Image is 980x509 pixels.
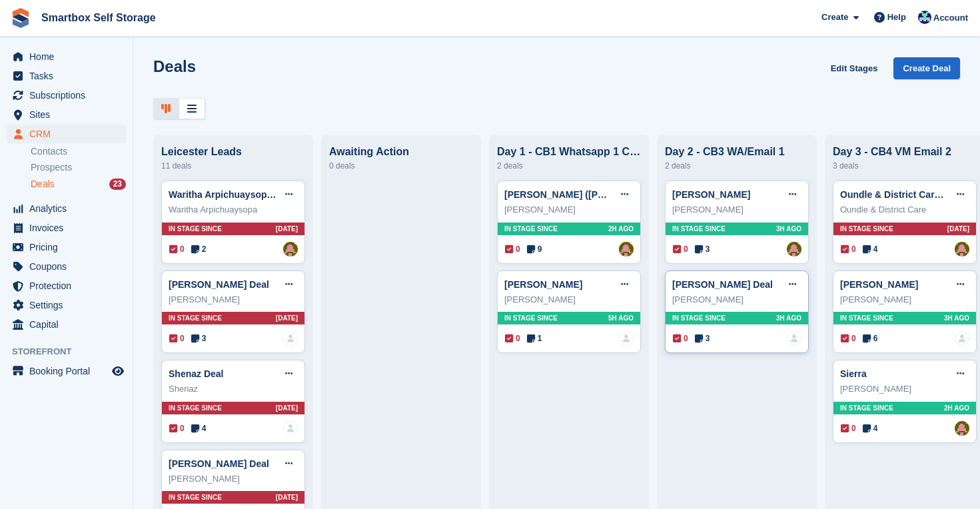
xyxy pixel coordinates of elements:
a: menu [7,238,126,256]
a: deal-assignee-blank [619,331,634,346]
span: [DATE] [276,403,298,413]
span: 0 [505,243,520,255]
div: Day 3 - CB4 VM Email 2 [833,146,977,158]
a: [PERSON_NAME] Deal [169,458,269,469]
span: 4 [863,243,878,255]
div: [PERSON_NAME] [672,293,801,306]
span: Capital [29,315,109,334]
a: Alex Selenitsas [787,242,801,256]
span: In stage since [169,403,222,413]
span: In stage since [169,313,222,323]
span: Help [887,11,906,24]
a: [PERSON_NAME] [504,279,582,290]
span: 1 [527,332,542,344]
a: Alex Selenitsas [283,242,298,256]
img: Alex Selenitsas [955,242,969,256]
a: menu [7,86,126,105]
span: 2H AGO [944,403,969,413]
span: Prospects [31,161,72,174]
a: [PERSON_NAME] ([PERSON_NAME][EMAIL_ADDRESS][DOMAIN_NAME]) Deal [504,189,855,200]
a: Edit Stages [825,57,883,79]
span: [DATE] [947,224,969,234]
span: Storefront [12,345,133,358]
span: Subscriptions [29,86,109,105]
span: 4 [191,422,207,434]
span: Tasks [29,67,109,85]
a: menu [7,362,126,380]
span: 2 [191,243,207,255]
span: 0 [841,422,856,434]
div: Day 1 - CB1 Whatsapp 1 CB2 [497,146,641,158]
span: 0 [169,332,185,344]
span: [DATE] [276,224,298,234]
span: Home [29,47,109,66]
img: deal-assignee-blank [283,331,298,346]
img: Roger Canham [918,11,931,24]
span: 0 [505,332,520,344]
a: menu [7,276,126,295]
span: In stage since [840,313,893,323]
a: Prospects [31,161,126,175]
span: Deals [31,178,55,191]
span: [DATE] [276,313,298,323]
div: 2 deals [665,158,809,174]
span: In stage since [840,403,893,413]
div: 11 deals [161,158,305,174]
span: 3 [191,332,207,344]
a: Sierra [840,368,867,379]
img: stora-icon-8386f47178a22dfd0bd8f6a31ec36ba5ce8667c1dd55bd0f319d3a0aa187defe.svg [11,8,31,28]
div: Waritha Arpichuaysopa [169,203,298,217]
span: Protection [29,276,109,295]
div: [PERSON_NAME] [672,203,801,217]
a: Create Deal [893,57,960,79]
a: menu [7,257,126,276]
a: Contacts [31,145,126,158]
span: 3 [695,243,710,255]
span: Settings [29,296,109,314]
span: 0 [841,332,856,344]
div: Shenaz [169,382,298,396]
a: menu [7,125,126,143]
span: 3H AGO [944,313,969,323]
span: 5H AGO [608,313,634,323]
span: Booking Portal [29,362,109,380]
span: 0 [841,243,856,255]
span: Analytics [29,199,109,218]
span: 6 [863,332,878,344]
div: 23 [109,179,126,190]
a: Smartbox Self Storage [36,7,161,29]
div: 0 deals [329,158,473,174]
div: Oundle & District Care [840,203,969,217]
span: In stage since [672,224,726,234]
span: 3H AGO [776,224,801,234]
span: In stage since [169,492,222,502]
span: 4 [863,422,878,434]
a: Alex Selenitsas [619,242,634,256]
div: 3 deals [833,158,977,174]
img: deal-assignee-blank [283,421,298,436]
span: In stage since [840,224,893,234]
div: [PERSON_NAME] [504,203,634,217]
span: 3 [695,332,710,344]
a: [PERSON_NAME] Deal [169,279,269,290]
span: Invoices [29,219,109,237]
div: Leicester Leads [161,146,305,158]
div: Day 2 - CB3 WA/Email 1 [665,146,809,158]
div: Awaiting Action [329,146,473,158]
span: In stage since [672,313,726,323]
span: Account [933,11,968,25]
span: 3H AGO [776,313,801,323]
a: menu [7,199,126,218]
a: menu [7,315,126,334]
img: deal-assignee-blank [955,331,969,346]
div: 2 deals [497,158,641,174]
span: Pricing [29,238,109,256]
span: 9 [527,243,542,255]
